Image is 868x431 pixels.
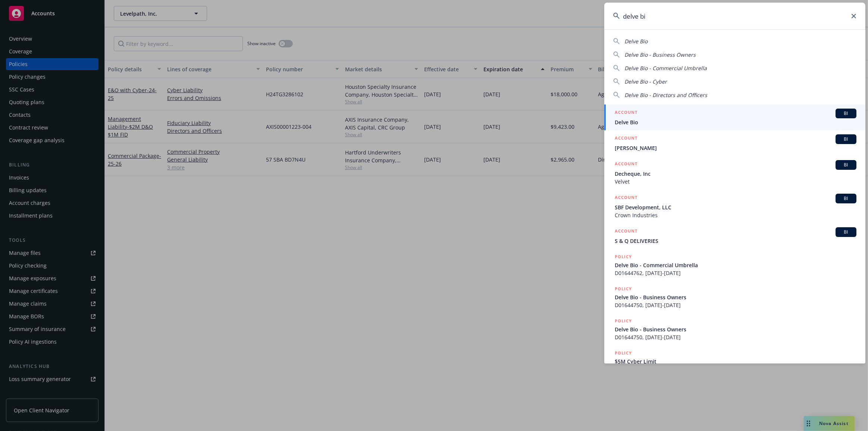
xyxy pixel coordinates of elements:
span: Decheque, Inc [615,170,856,178]
a: ACCOUNTBIS & Q DELIVERIES [604,223,865,249]
h5: POLICY [615,349,632,357]
span: BI [839,110,853,117]
span: S & Q DELIVERIES [615,237,856,245]
span: Crown Industries [615,211,856,219]
span: D01644750, [DATE]-[DATE] [615,301,856,309]
h5: POLICY [615,285,632,293]
h5: ACCOUNT [615,227,637,236]
a: POLICYDelve Bio - Business OwnersD01644750, [DATE]-[DATE] [604,313,865,345]
h5: POLICY [615,317,632,325]
h5: ACCOUNT [615,109,637,118]
span: Delve Bio - Commercial Umbrella [624,65,707,72]
a: ACCOUNTBISBF Development, LLCCrown Industries [604,190,865,223]
span: Delve Bio [615,118,856,126]
span: BI [839,229,853,235]
h5: ACCOUNT [615,134,637,143]
a: POLICYDelve Bio - Commercial UmbrellaD01644762, [DATE]-[DATE] [604,249,865,281]
h5: POLICY [615,253,632,260]
span: BI [839,195,853,202]
span: Delve Bio [624,38,648,45]
h5: ACCOUNT [615,194,637,203]
span: Delve Bio - Business Owners [624,51,696,58]
span: BI [839,162,853,168]
a: ACCOUNTBIDecheque, IncVelvet [604,156,865,190]
span: Delve Bio - Commercial Umbrella [615,261,856,269]
a: POLICY$5M Cyber Limit [604,345,865,377]
span: D01644750, [DATE]-[DATE] [615,333,856,341]
a: POLICYDelve Bio - Business OwnersD01644750, [DATE]-[DATE] [604,281,865,313]
a: ACCOUNTBIDelve Bio [604,104,865,130]
span: [PERSON_NAME] [615,144,856,152]
h5: ACCOUNT [615,160,637,169]
span: Delve Bio - Cyber [624,78,667,85]
span: $5M Cyber Limit [615,357,856,365]
span: Delve Bio - Business Owners [615,325,856,333]
input: Search... [604,3,865,29]
span: Delve Bio - Directors and Officers [624,91,707,99]
span: D01644762, [DATE]-[DATE] [615,269,856,277]
a: ACCOUNTBI[PERSON_NAME] [604,130,865,156]
span: Delve Bio - Business Owners [615,293,856,301]
span: Velvet [615,178,856,185]
span: BI [839,136,853,143]
span: SBF Development, LLC [615,203,856,211]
